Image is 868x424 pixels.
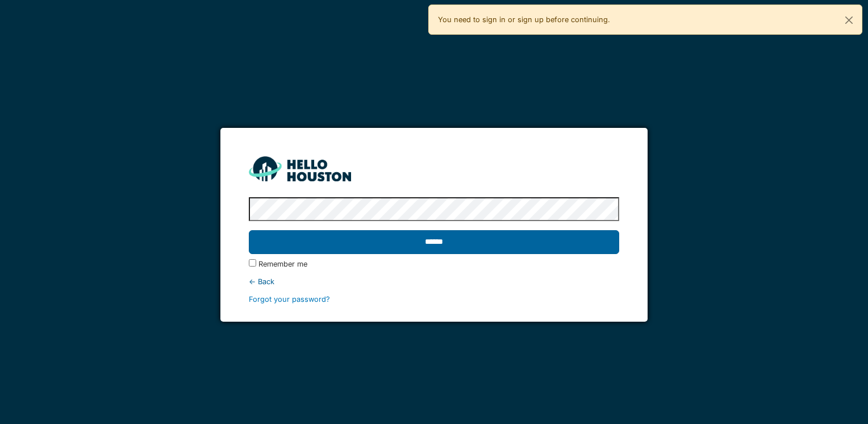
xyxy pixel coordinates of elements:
img: HH_line-BYnF2_Hg.png [249,156,351,181]
a: Forgot your password? [249,295,330,304]
button: Close [836,5,862,35]
label: Remember me [258,259,307,269]
div: ← Back [249,276,619,287]
div: You need to sign in or sign up before continuing. [428,5,862,35]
